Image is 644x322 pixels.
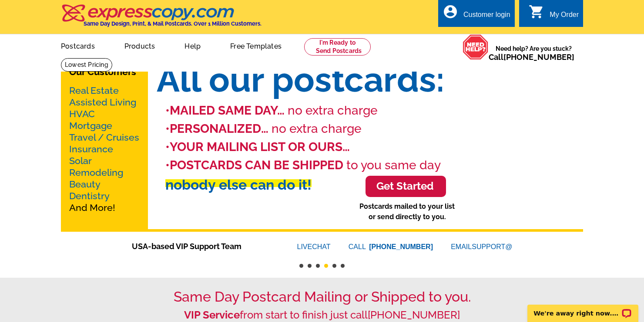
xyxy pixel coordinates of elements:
[165,138,583,156] li: •
[170,103,285,118] b: MAILED SAME DAY…
[69,155,92,166] a: Solar
[61,289,583,305] h1: Same Day Postcard Mailing or Shipped to you.
[47,35,109,56] a: Postcards
[165,177,312,193] span: nobody else can do it!
[111,35,169,56] a: Products
[170,158,343,172] b: POSTCARDS CAN BE SHIPPED
[288,103,378,118] span: no extra charge
[443,10,510,20] a: account_circle Customer login
[472,243,512,250] font: SUPPORT@
[297,243,312,250] font: LIVE
[69,85,140,214] p: And More!
[69,179,101,190] a: Beauty
[69,97,136,108] a: Assisted Living
[148,59,583,100] h1: All our postcards:
[69,66,136,77] b: Our Customers
[297,243,331,250] a: LIVECHAT
[522,295,644,322] iframe: LiveChat chat widget
[165,102,583,120] li: •
[165,120,583,138] li: •
[550,11,579,23] div: My Order
[184,309,240,321] strong: VIP Service
[324,264,328,268] button: 4 of 6
[341,264,345,268] button: 6 of 6
[171,35,215,56] a: Help
[272,122,362,136] span: no extra charge
[132,240,271,252] span: USA-based VIP Support Team
[451,243,512,250] a: EMAILSUPPORT@
[489,44,579,62] span: Need help? Are you stuck?
[308,264,312,268] button: 2 of 6
[216,35,295,56] a: Free Templates
[299,264,303,268] button: 1 of 6
[84,20,262,27] h4: Same Day Design, Print, & Mail Postcards. Over 1 Million Customers.
[69,120,112,131] a: Mortgage
[463,11,510,23] div: Customer login
[69,132,139,143] a: Travel / Cruises
[69,85,119,96] a: Real Estate
[369,243,433,250] a: [PHONE_NUMBER]
[359,201,455,222] p: Postcards mailed to your list or send directly to you.
[165,156,583,174] li: •
[61,10,262,27] a: Same Day Design, Print, & Mail Postcards. Over 1 Million Customers.
[489,53,574,62] span: Call
[503,53,574,62] a: [PHONE_NUMBER]
[332,264,336,268] button: 5 of 6
[529,10,579,20] a: shopping_cart My Order
[368,309,460,321] a: [PHONE_NUMBER]
[170,122,268,136] b: PERSONALIZED…
[170,140,350,154] b: YOUR MAILING LIST OR OURS…
[316,264,320,268] button: 3 of 6
[69,108,95,119] a: HVAC
[346,158,441,172] span: to you same day
[443,4,458,20] i: account_circle
[61,309,583,322] h2: from start to finish just call
[349,242,367,252] font: CALL
[69,191,110,201] a: Dentistry
[529,4,544,20] i: shopping_cart
[463,34,489,60] img: help
[69,144,113,154] a: Insurance
[69,167,123,178] a: Remodeling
